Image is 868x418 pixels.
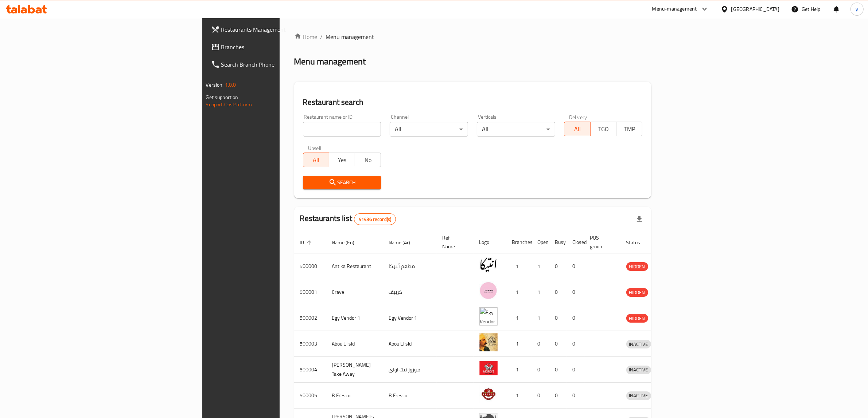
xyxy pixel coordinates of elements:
td: Crave [326,279,383,305]
span: POS group [590,233,612,251]
span: Menu management [326,32,374,41]
span: Version: [206,80,224,90]
button: No [355,153,381,167]
button: All [303,153,329,167]
h2: Restaurant search [303,97,643,108]
td: 0 [567,305,584,331]
label: Upsell [308,145,322,150]
td: 1 [506,279,532,305]
th: Open [532,231,549,253]
button: All [564,122,590,136]
td: 0 [549,357,567,383]
span: Status [626,238,650,247]
td: كرييف [383,279,437,305]
div: HIDDEN [626,262,648,271]
span: Search Branch Phone [221,60,342,69]
input: Search for restaurant name or ID.. [303,122,381,137]
span: ID [300,238,314,247]
div: All [390,122,468,137]
a: Search Branch Phone [205,56,347,73]
div: INACTIVE [626,366,651,374]
td: 0 [567,383,584,409]
span: Restaurants Management [221,25,342,34]
button: Yes [329,153,355,167]
td: 1 [506,253,532,279]
td: B Fresco [383,383,437,409]
span: Name (Ar) [389,238,420,247]
span: Get support on: [206,92,240,102]
td: Egy Vendor 1 [383,305,437,331]
td: 0 [567,331,584,357]
td: مطعم أنتيكا [383,253,437,279]
th: Closed [567,231,584,253]
button: TMP [616,122,642,136]
span: Search [309,178,375,187]
td: 1 [506,383,532,409]
button: TGO [590,122,616,136]
div: Menu-management [652,5,697,13]
img: Egy Vendor 1 [479,307,498,326]
td: [PERSON_NAME] Take Away [326,357,383,383]
span: HIDDEN [626,288,648,297]
td: Abou El sid [326,331,383,357]
span: TMP [619,124,639,134]
img: Antika Restaurant [479,256,498,274]
button: Search [303,176,381,189]
img: Abou El sid [479,333,498,351]
div: Export file [631,210,648,228]
a: Support.OpsPlatform [206,100,252,109]
span: All [306,155,326,165]
td: 0 [567,279,584,305]
th: Logo [474,231,506,253]
span: Ref. Name [443,233,465,251]
td: Abou El sid [383,331,437,357]
span: Yes [332,155,352,165]
td: 0 [532,331,549,357]
td: 0 [532,383,549,409]
h2: Menu management [294,56,366,67]
div: All [477,122,555,137]
td: 0 [549,305,567,331]
span: INACTIVE [626,391,651,400]
nav: breadcrumb [294,32,651,41]
td: Antika Restaurant [326,253,383,279]
td: 0 [567,253,584,279]
td: 1 [532,279,549,305]
td: 0 [549,331,567,357]
img: Moro's Take Away [479,359,498,377]
span: Branches [221,43,342,51]
td: 0 [549,279,567,305]
span: HIDDEN [626,263,648,271]
td: 1 [506,305,532,331]
span: TGO [593,124,614,134]
div: HIDDEN [626,314,648,323]
span: y [856,5,858,13]
td: B Fresco [326,383,383,409]
td: 0 [532,357,549,383]
span: No [358,155,378,165]
td: 1 [532,305,549,331]
span: All [567,124,587,134]
td: 0 [549,383,567,409]
div: Total records count [354,213,396,225]
td: Egy Vendor 1 [326,305,383,331]
td: 1 [506,357,532,383]
td: 1 [506,331,532,357]
td: 0 [567,357,584,383]
td: 0 [549,253,567,279]
span: 41436 record(s) [354,216,396,223]
td: 1 [532,253,549,279]
span: INACTIVE [626,340,651,348]
th: Branches [506,231,532,253]
a: Restaurants Management [205,21,347,38]
td: موروز تيك اواي [383,357,437,383]
span: 1.0.0 [225,80,236,90]
img: B Fresco [479,385,498,403]
span: Name (En) [332,238,364,247]
th: Busy [549,231,567,253]
span: HIDDEN [626,314,648,323]
div: [GEOGRAPHIC_DATA] [731,5,779,13]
